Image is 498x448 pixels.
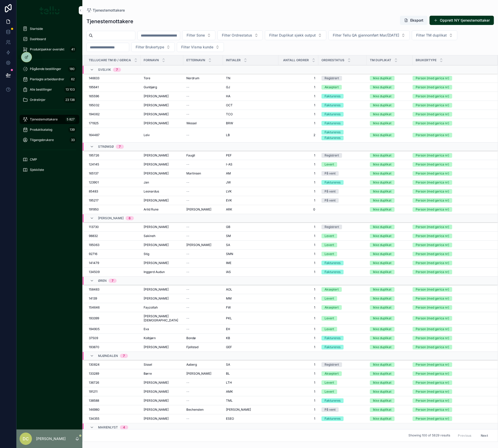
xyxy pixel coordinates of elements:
a: [PERSON_NAME] [144,94,180,98]
span: [PERSON_NAME] [144,103,169,107]
a: Tilgangsbrukere33 [20,135,79,145]
a: Jan [144,180,180,185]
div: 139 [68,127,76,133]
button: Select Button [131,42,175,52]
a: 164487 [89,133,137,137]
a: LVK [226,189,275,194]
a: Person (med gerica nr) [413,207,492,212]
a: Person (med gerica nr) [413,112,492,117]
span: Filter Sone [187,33,205,38]
a: Ordrelinjer23 138 [20,95,79,104]
a: Produktkatalog139 [20,125,79,134]
a: 0 [282,207,315,212]
a: Akseptert [321,85,364,90]
a: 1 [282,171,315,175]
span: Svelvik [98,68,111,72]
span: -- [186,225,189,229]
div: Faktureres [325,180,340,185]
a: LB [226,133,275,137]
a: [PERSON_NAME] [144,103,180,107]
span: 165596 [89,94,99,98]
a: EVK [226,198,275,203]
a: 123901 [89,180,137,185]
a: Wessel [186,121,220,125]
span: 1 [282,153,315,157]
a: -- [186,103,220,107]
div: Person (med gerica nr) [416,225,449,229]
span: 195217 [89,198,99,203]
a: Tjenestemottakere [86,8,125,13]
span: GJ [226,85,230,89]
a: Tore [144,76,180,80]
div: Ikke duplikat [373,121,391,126]
div: Ikke duplikat [373,171,391,176]
a: Person (med gerica nr) [413,76,492,81]
a: Ikke duplikat [370,189,409,194]
div: Person (med gerica nr) [416,121,449,126]
div: Ikke duplikat [373,94,391,99]
a: [PERSON_NAME] [144,121,180,125]
a: Ikke duplikat [370,103,409,108]
span: Tjenestemottakere [93,8,125,13]
button: Select Button [182,30,215,40]
span: Filter Visma kunde [181,45,213,50]
a: Faktureres [321,94,364,99]
a: Faktureres [321,180,364,185]
div: 62 [69,76,76,82]
a: 191950 [89,207,137,212]
div: Registrert [325,153,339,158]
a: 171925 [89,121,137,125]
span: 124145 [89,162,99,166]
div: Registrert [325,225,339,229]
a: Registrert [321,153,364,158]
span: Ordrelinjer [30,98,46,102]
a: Person (med gerica nr) [413,162,492,167]
div: Person (med gerica nr) [416,189,449,194]
a: Person (med gerica nr) [413,234,492,238]
a: CMP [20,155,79,164]
span: Faugli [186,153,195,157]
a: [PERSON_NAME] [144,171,180,175]
span: -- [186,103,189,107]
a: På vent [321,189,364,194]
a: Levert [321,234,364,238]
button: Select Button [412,30,457,40]
a: Person (med gerica nr) [413,133,492,137]
div: Ikke duplikat [373,180,391,185]
a: Ikke duplikat [370,121,409,126]
button: Eksport [400,16,427,25]
a: Leiv [144,133,180,137]
a: Produktpakker oversikt41 [20,45,79,54]
a: Tjenestemottakere5 827 [20,115,79,124]
a: BRW [226,121,275,125]
span: 165137 [89,171,99,175]
a: 2 [282,133,315,137]
span: Jan [144,180,149,185]
a: På vent [321,198,364,203]
a: Faugli [186,153,220,157]
div: scrollable content [16,21,82,181]
div: Person (med gerica nr) [416,153,449,158]
span: PEF [226,153,232,157]
a: Leonardus [144,189,180,194]
a: Pågående bestillinger180 [20,64,79,74]
div: Person (med gerica nr) [416,112,449,117]
div: På vent [325,198,336,203]
a: 1 [282,162,315,166]
a: Person (med gerica nr) [413,121,492,126]
span: -- [186,94,189,98]
a: Startside [20,24,79,33]
a: -- [186,162,220,166]
span: JW [226,180,231,185]
span: 1 [282,112,315,116]
a: 165596 [89,94,137,98]
div: Ikke duplikat [373,225,391,229]
span: 164487 [89,133,100,137]
div: Ikke duplikat [373,189,391,194]
a: [PERSON_NAME] [186,207,220,212]
a: 1 [282,121,315,125]
span: Dashboard [30,37,46,41]
div: Ikke duplikat [373,153,391,158]
a: [PERSON_NAME] [144,225,180,229]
